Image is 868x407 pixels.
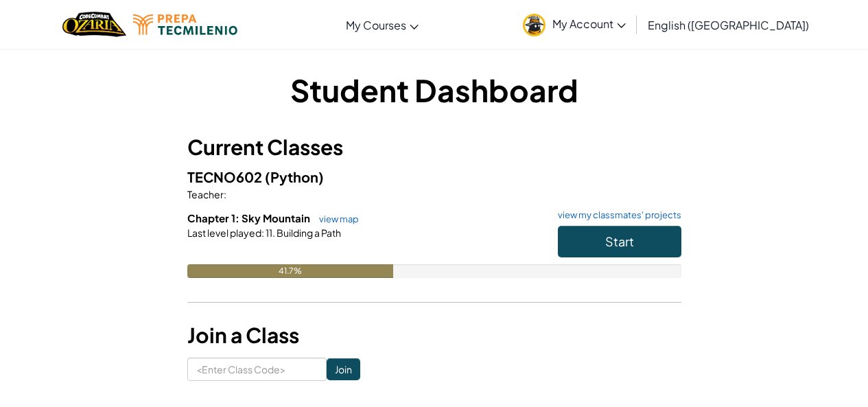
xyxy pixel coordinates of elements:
a: My Account [516,3,633,46]
span: Chapter 1: Sky Mountain [187,211,312,224]
img: Tecmilenio logo [133,14,237,35]
div: 41.7% [187,264,393,278]
span: Last level played [187,226,261,239]
span: TECNO602 [187,168,265,185]
h3: Current Classes [187,132,681,163]
span: : [261,226,264,239]
input: Join [327,358,360,380]
span: English ([GEOGRAPHIC_DATA]) [648,18,809,32]
a: English ([GEOGRAPHIC_DATA]) [641,6,816,43]
span: My Account [552,16,626,31]
h3: Join a Class [187,320,681,351]
a: view my classmates' projects [551,211,681,220]
span: Start [605,233,634,249]
img: Home [62,10,126,38]
span: (Python) [265,168,324,185]
a: view map [312,213,359,224]
a: My Courses [339,6,425,43]
input: <Enter Class Code> [187,358,327,381]
a: Ozaria by CodeCombat logo [62,10,126,38]
button: Start [558,226,681,257]
span: Teacher [187,188,224,200]
span: : [224,188,226,200]
span: Building a Path [275,226,341,239]
span: My Courses [346,18,406,32]
span: 11. [264,226,275,239]
img: avatar [523,14,546,36]
h1: Student Dashboard [187,69,681,111]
